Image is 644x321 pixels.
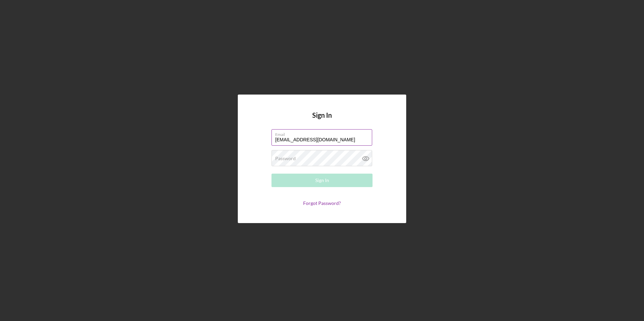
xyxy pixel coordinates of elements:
div: Sign In [315,174,329,187]
label: Password [275,156,296,161]
a: Forgot Password? [303,200,341,206]
h4: Sign In [312,111,332,129]
label: Email [275,130,372,137]
button: Sign In [271,174,373,187]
